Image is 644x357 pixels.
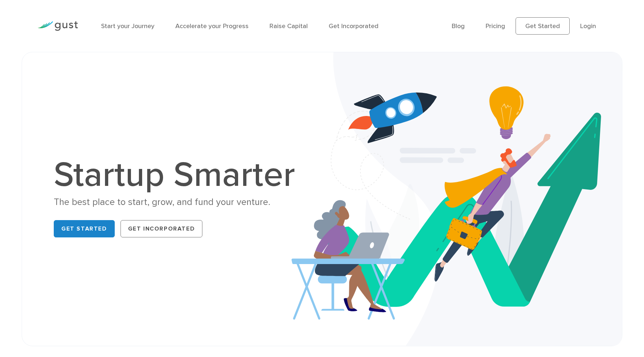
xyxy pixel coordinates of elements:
[452,22,465,30] a: Blog
[292,52,622,346] img: Startup Smarter Hero
[38,21,78,31] img: Gust Logo
[54,196,303,209] div: The best place to start, grow, and fund your venture.
[101,22,154,30] a: Start your Journey
[516,17,570,35] a: Get Started
[486,22,505,30] a: Pricing
[54,220,115,237] a: Get Started
[329,22,378,30] a: Get Incorporated
[121,220,203,237] a: Get Incorporated
[580,22,596,30] a: Login
[175,22,249,30] a: Accelerate your Progress
[270,22,308,30] a: Raise Capital
[54,158,303,192] h1: Startup Smarter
